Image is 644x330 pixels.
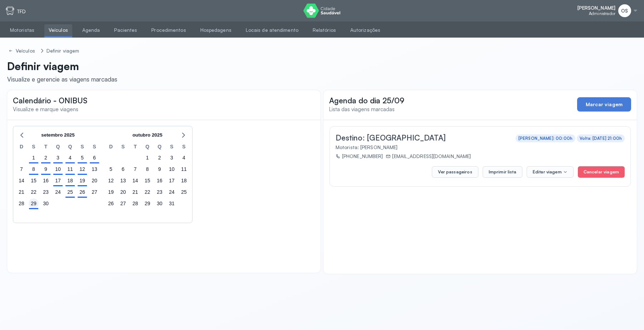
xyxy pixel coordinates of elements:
div: segunda-feira, 1 de set. de 2025 [29,153,39,163]
div: sábado, 6 de set. de 2025 [89,153,99,163]
div: quinta-feira, 11 de set. de 2025 [65,164,75,174]
img: logo do Cidade Saudável [303,4,340,18]
a: Procedimentos [147,24,190,36]
div: domingo, 12 de out. de 2025 [106,176,116,186]
div: segunda-feira, 8 de set. de 2025 [29,164,39,174]
div: sábado, 20 de set. de 2025 [89,176,99,186]
div: domingo, 28 de set. de 2025 [16,198,26,208]
div: segunda-feira, 22 de set. de 2025 [29,187,39,197]
div: quinta-feira, 9 de out. de 2025 [155,164,165,174]
button: Marcar viagem [577,97,631,112]
div: quarta-feira, 1 de out. de 2025 [142,153,152,163]
div: domingo, 19 de out. de 2025 [106,187,116,197]
a: Agenda [78,24,104,36]
button: setembro 2025 [38,130,77,141]
div: quinta-feira, 18 de set. de 2025 [65,176,75,186]
div: S [88,143,101,152]
div: terça-feira, 23 de set. de 2025 [41,187,51,197]
span: [PERSON_NAME] [577,5,615,11]
a: Veículos [44,24,72,36]
div: D [105,143,117,152]
div: sexta-feira, 31 de out. de 2025 [167,198,177,208]
div: segunda-feira, 13 de out. de 2025 [118,176,128,186]
div: sexta-feira, 10 de out. de 2025 [167,164,177,174]
div: quinta-feira, 4 de set. de 2025 [65,153,75,163]
div: D [15,143,28,152]
div: sexta-feira, 3 de out. de 2025 [167,153,177,163]
span: Destino: [GEOGRAPHIC_DATA] [336,133,446,142]
a: Veículos [7,46,38,55]
div: S [76,143,88,152]
div: sexta-feira, 24 de out. de 2025 [167,187,177,197]
a: Pacientes [110,24,141,36]
div: T [129,143,141,152]
div: sábado, 27 de set. de 2025 [89,187,99,197]
div: [PHONE_NUMBER] [336,153,383,159]
div: Visualize e gerencie as viagens marcadas [7,75,117,83]
div: quinta-feira, 30 de out. de 2025 [155,198,165,208]
span: Editar viagem [533,169,562,175]
span: Administrador [589,11,615,16]
button: Imprimir lista [483,166,522,178]
div: quinta-feira, 2 de out. de 2025 [155,153,165,163]
div: sexta-feira, 17 de out. de 2025 [167,176,177,186]
div: sexta-feira, 26 de set. de 2025 [77,187,87,197]
p: TFD [17,9,26,15]
button: outubro 2025 [130,130,165,141]
div: domingo, 21 de set. de 2025 [16,187,26,197]
div: quinta-feira, 23 de out. de 2025 [155,187,165,197]
div: S [28,143,40,152]
div: Veículos [16,48,36,54]
div: domingo, 7 de set. de 2025 [16,164,26,174]
span: setembro 2025 [41,130,74,141]
div: domingo, 5 de out. de 2025 [106,164,116,174]
a: Definir viagem [45,46,80,55]
div: Q [153,143,166,152]
div: sábado, 11 de out. de 2025 [179,164,189,174]
div: domingo, 26 de out. de 2025 [106,198,116,208]
span: Visualize e marque viagens [13,106,78,113]
div: quinta-feira, 16 de out. de 2025 [155,176,165,186]
div: quarta-feira, 29 de out. de 2025 [142,198,152,208]
span: Calendário - ONIBUS [13,96,87,105]
div: quarta-feira, 3 de set. de 2025 [53,153,63,163]
div: terça-feira, 7 de out. de 2025 [130,164,140,174]
div: terça-feira, 16 de set. de 2025 [41,176,51,186]
img: tfd.svg [6,6,14,15]
button: Editar viagem [527,166,574,178]
div: quarta-feira, 24 de set. de 2025 [53,187,63,197]
div: sexta-feira, 19 de set. de 2025 [77,176,87,186]
div: terça-feira, 21 de out. de 2025 [130,187,140,197]
div: Definir viagem [47,48,79,54]
div: quarta-feira, 17 de set. de 2025 [53,176,63,186]
div: quarta-feira, 10 de set. de 2025 [53,164,63,174]
div: Motorista: [PERSON_NAME] [336,144,622,150]
div: terça-feira, 9 de set. de 2025 [41,164,51,174]
div: domingo, 14 de set. de 2025 [16,176,26,186]
div: quarta-feira, 15 de out. de 2025 [142,176,152,186]
div: quarta-feira, 8 de out. de 2025 [142,164,152,174]
span: outubro 2025 [132,130,162,141]
div: [EMAIL_ADDRESS][DOMAIN_NAME] [386,153,471,159]
div: Volta: [DATE] 21:00h [580,136,622,141]
div: S [117,143,129,152]
div: quarta-feira, 22 de out. de 2025 [142,187,152,197]
a: Autorizações [346,24,385,36]
div: sexta-feira, 5 de set. de 2025 [77,153,87,163]
span: OS [621,8,628,14]
div: sábado, 4 de out. de 2025 [179,153,189,163]
div: terça-feira, 30 de set. de 2025 [41,198,51,208]
button: Cancelar viagem [578,166,625,178]
div: segunda-feira, 20 de out. de 2025 [118,187,128,197]
p: Definir viagem [7,60,117,73]
div: sábado, 18 de out. de 2025 [179,176,189,186]
div: sábado, 25 de out. de 2025 [179,187,189,197]
div: Q [141,143,153,152]
a: Locais de atendimento [241,24,303,36]
div: segunda-feira, 6 de out. de 2025 [118,164,128,174]
span: Agenda do dia 25/09 [329,96,404,105]
a: Hospedagens [196,24,236,36]
a: Relatórios [308,24,340,36]
div: terça-feira, 28 de out. de 2025 [130,198,140,208]
div: quinta-feira, 25 de set. de 2025 [65,187,75,197]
